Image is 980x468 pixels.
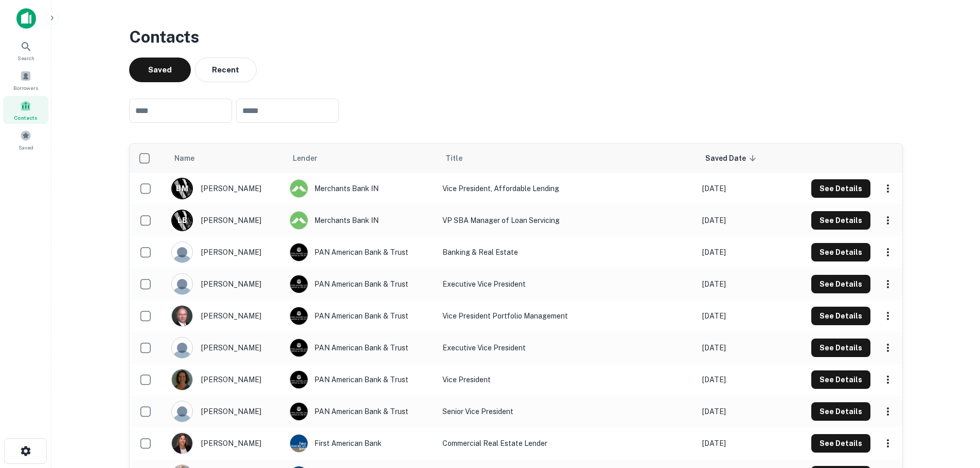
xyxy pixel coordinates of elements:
h3: Contacts [129,25,903,49]
td: Executive Vice President [437,332,697,364]
button: See Details [811,275,870,293]
button: Recent [195,58,257,82]
button: See Details [811,434,870,453]
td: Commercial Real Estate Lender [437,427,697,459]
div: PAN American Bank & Trust [290,275,432,293]
div: [PERSON_NAME] [171,401,280,422]
th: Saved Date [697,144,780,173]
td: [DATE] [697,173,780,204]
th: Name [166,144,285,173]
td: [DATE] [697,300,780,332]
td: [DATE] [697,427,780,459]
div: [PERSON_NAME] [171,178,280,199]
div: PAN American Bank & Trust [290,402,432,421]
div: [PERSON_NAME] [171,433,280,454]
button: See Details [811,370,870,389]
button: See Details [811,339,870,357]
a: Borrowers [3,66,48,94]
a: Saved [3,126,48,154]
td: Vice President Portfolio Management [437,300,697,332]
button: See Details [811,179,870,198]
img: picture [290,180,308,197]
img: picture [290,371,308,388]
img: picture [290,339,308,357]
button: See Details [811,211,870,230]
span: Borrowers [13,84,38,92]
div: [PERSON_NAME] [171,305,280,327]
img: picture [290,307,308,325]
iframe: Chat Widget [929,386,980,435]
span: Saved [19,143,33,152]
span: Title [446,152,476,164]
a: Contacts [3,96,48,124]
td: Vice President [437,364,697,396]
button: See Details [811,243,870,261]
div: PAN American Bank & Trust [290,243,432,261]
td: [DATE] [697,268,780,300]
div: Merchants Bank IN [290,179,432,198]
td: Banking & Real Estate [437,236,697,268]
div: [PERSON_NAME] [171,241,280,263]
img: picture [290,275,308,293]
div: PAN American Bank & Trust [290,307,432,325]
div: PAN American Bank & Trust [290,339,432,357]
div: First American Bank [290,434,432,453]
button: See Details [811,307,870,325]
img: 1519091977059 [172,369,192,390]
span: Saved Date [705,152,759,164]
th: Title [437,144,697,173]
td: [DATE] [697,332,780,364]
div: [PERSON_NAME] [171,210,280,231]
img: 9c8pery4andzj6ohjkjp54ma2 [172,401,192,422]
button: See Details [811,402,870,421]
a: Search [3,36,48,64]
img: picture [290,435,308,452]
img: 9c8pery4andzj6ohjkjp54ma2 [172,242,192,263]
span: Lender [293,152,331,164]
img: 9c8pery4andzj6ohjkjp54ma2 [172,338,192,358]
td: [DATE] [697,396,780,427]
div: [PERSON_NAME] [171,337,280,359]
img: picture [290,403,308,420]
img: 1516340865055 [172,306,192,326]
span: Contacts [14,114,38,122]
img: 9c8pery4andzj6ohjkjp54ma2 [172,274,192,294]
p: B M [176,183,188,194]
img: picture [290,244,308,261]
td: Vice President, Affordable Lending [437,173,697,204]
div: [PERSON_NAME] [171,369,280,390]
img: capitalize-icon.png [16,8,36,29]
td: [DATE] [697,364,780,396]
button: Saved [129,58,191,82]
td: VP SBA Manager of Loan Servicing [437,204,697,236]
div: Merchants Bank IN [290,211,432,230]
span: Search [17,54,34,62]
img: picture [290,212,308,229]
div: [PERSON_NAME] [171,273,280,295]
span: Name [174,152,208,164]
td: Executive Vice President [437,268,697,300]
th: Lender [284,144,437,173]
div: PAN American Bank & Trust [290,370,432,389]
td: Senior Vice President [437,396,697,427]
p: L B [177,215,187,226]
img: 1719957327670 [172,433,192,454]
td: [DATE] [697,204,780,236]
td: [DATE] [697,236,780,268]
